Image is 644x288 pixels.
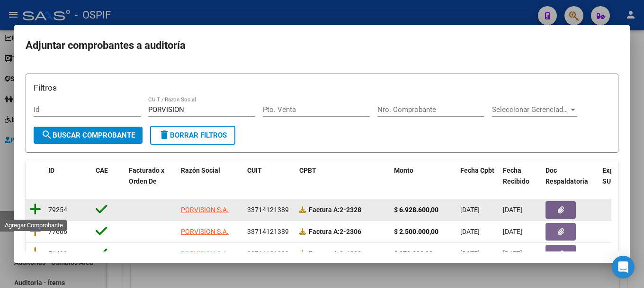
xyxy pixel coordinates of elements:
button: Buscar Comprobante [34,127,143,144]
span: PORVISION S.A. [181,206,229,214]
datatable-header-cell: ID [45,160,92,192]
datatable-header-cell: Fecha Recibido [499,160,542,192]
datatable-header-cell: Doc Respaldatoria [542,160,599,192]
span: 33714121389 [247,228,289,235]
div: Open Intercom Messenger [612,256,635,279]
span: Fecha Cpbt [460,167,494,174]
span: Razón Social [181,167,220,174]
datatable-header-cell: Monto [390,160,456,192]
span: Facturado x Orden De [129,167,164,185]
span: 79254 [48,206,67,214]
span: Doc Respaldatoria [546,167,588,185]
span: CPBT [299,167,316,174]
span: [DATE] [460,228,480,235]
datatable-header-cell: CPBT [295,160,390,192]
strong: 2-1808 [309,250,361,257]
span: Factura A: [309,206,340,214]
strong: $ 2.500.000,00 [394,228,438,235]
span: 33714121389 [247,250,289,257]
strong: $ 370.000,00 [394,250,433,257]
strong: 2-2306 [309,228,361,235]
span: [DATE] [503,228,522,235]
datatable-header-cell: CAE [92,160,125,192]
button: Borrar Filtros [150,126,235,145]
strong: 2-2328 [309,206,361,214]
mat-icon: delete [159,129,170,140]
span: 51492 [48,250,67,257]
span: 33714121389 [247,206,289,214]
span: ID [48,167,54,174]
span: Monto [394,167,413,174]
datatable-header-cell: CUIT [243,160,295,192]
span: CAE [96,167,108,174]
datatable-header-cell: Razón Social [177,160,243,192]
mat-icon: search [41,129,53,140]
span: Fecha Recibido [503,167,529,185]
strong: $ 6.928.600,00 [394,206,438,214]
span: Factura A: [309,228,340,235]
span: [DATE] [503,250,522,257]
h3: Filtros [34,82,610,94]
span: [DATE] [460,206,480,214]
span: [DATE] [460,250,480,257]
span: [DATE] [503,206,522,214]
span: PORVISION S.A. [181,228,229,235]
datatable-header-cell: Facturado x Orden De [125,160,177,192]
span: Borrar Filtros [159,131,227,139]
span: 77606 [48,228,67,235]
span: Factura A: [309,250,340,257]
span: Seleccionar Gerenciador [492,105,569,114]
span: PORVISION S.A. [181,250,229,257]
span: CUIT [247,167,262,174]
datatable-header-cell: Fecha Cpbt [456,160,499,192]
h2: Adjuntar comprobantes a auditoría [26,37,618,55]
span: Buscar Comprobante [41,131,135,139]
